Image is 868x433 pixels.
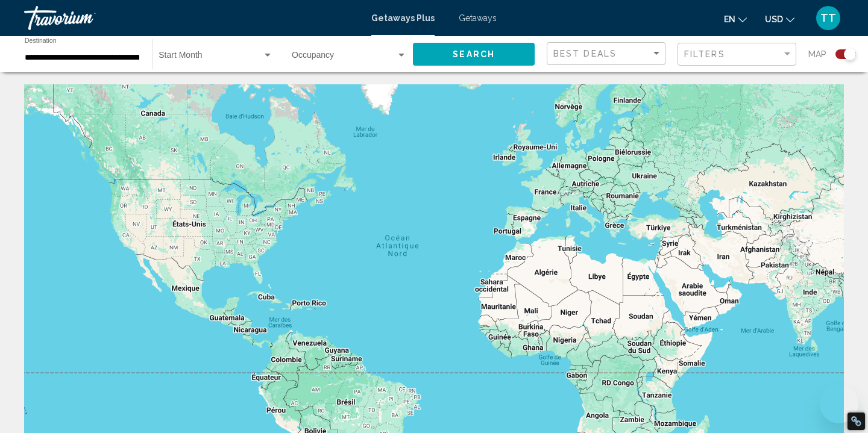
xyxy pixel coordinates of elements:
[808,46,826,63] span: Map
[820,385,858,423] iframe: Bouton de lancement de la fenêtre de messagerie
[724,10,747,28] button: Change language
[459,13,497,23] a: Getaways
[820,12,836,24] span: TT
[413,43,535,65] button: Search
[371,13,435,23] a: Getaways Plus
[678,42,796,67] button: Filter
[813,5,844,31] button: User Menu
[765,10,794,28] button: Change currency
[851,416,862,427] div: Restore Info Box &#10;&#10;NoFollow Info:&#10; META-Robots NoFollow: &#09;true&#10; META-Robots N...
[24,6,359,30] a: Travorium
[765,14,783,24] span: USD
[453,50,495,60] span: Search
[724,14,735,24] span: en
[553,49,617,58] span: Best Deals
[553,49,662,59] mat-select: Sort by
[684,49,725,59] span: Filters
